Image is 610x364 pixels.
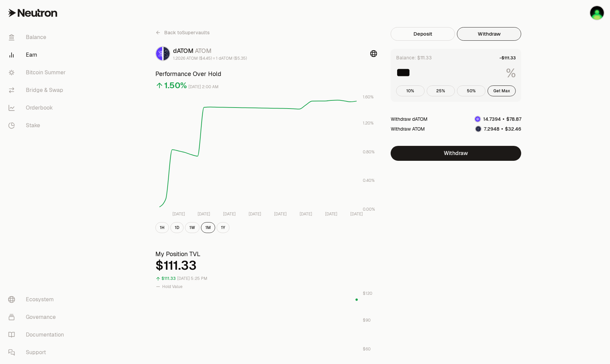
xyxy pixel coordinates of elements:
div: Withdraw dATOM [391,116,427,122]
button: 1W [185,222,200,233]
span: Hold Value [162,284,183,289]
tspan: 0.80% [363,149,375,155]
a: Bridge & Swap [3,81,73,99]
a: Bitcoin Summer [3,64,73,81]
img: dATOM Logo [156,47,162,60]
tspan: [DATE] [249,212,261,217]
img: Ledger 1 GD [590,6,604,20]
span: ATOM [195,47,211,55]
button: Get Max [488,85,516,96]
tspan: 1.20% [363,120,374,126]
button: 1Y [217,222,230,233]
button: Withdraw [457,27,521,41]
div: [DATE] 2:00 AM [188,83,219,91]
div: $111.33 [162,275,176,283]
button: 50% [457,85,486,96]
div: Withdraw ATOM [391,126,425,132]
span: % [506,66,516,80]
div: dATOM [173,46,247,56]
button: 1M [201,222,215,233]
button: Deposit [391,27,455,41]
img: ATOM Logo [476,126,481,132]
tspan: 0.40% [363,178,375,184]
a: Balance [3,28,73,46]
tspan: 0.00% [363,207,375,212]
tspan: 1.60% [363,94,374,100]
tspan: [DATE] [351,212,363,217]
tspan: [DATE] [198,212,210,217]
div: Balance: $111.33 [396,54,432,61]
a: Ecosystem [3,291,73,308]
tspan: [DATE] [300,212,312,217]
tspan: [DATE] [325,212,338,217]
a: Back toSupervaults [155,27,210,38]
tspan: [DATE] [223,212,236,217]
tspan: $90 [363,318,371,323]
div: 1.2026 ATOM ($4.45) = 1 dATOM ($5.35) [173,56,247,61]
h3: Performance Over Hold [155,69,377,79]
div: 1.50% [164,80,187,91]
a: Stake [3,117,73,134]
img: ATOM Logo [164,47,170,60]
a: Orderbook [3,99,73,117]
img: dATOM Logo [475,116,480,122]
button: 25% [427,85,455,96]
div: $111.33 [155,259,377,272]
span: Back to Supervaults [164,29,210,36]
button: 1H [155,222,169,233]
tspan: [DATE] [172,212,185,217]
h3: My Position TVL [155,249,377,259]
tspan: $120 [363,291,372,296]
button: 10% [396,85,425,96]
tspan: [DATE] [274,212,287,217]
button: 1D [170,222,184,233]
a: Governance [3,308,73,326]
a: Documentation [3,326,73,344]
a: Support [3,344,73,361]
div: [DATE] 5:25 PM [177,275,207,283]
button: Withdraw [391,146,521,161]
a: Earn [3,46,73,64]
tspan: $60 [363,346,371,352]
